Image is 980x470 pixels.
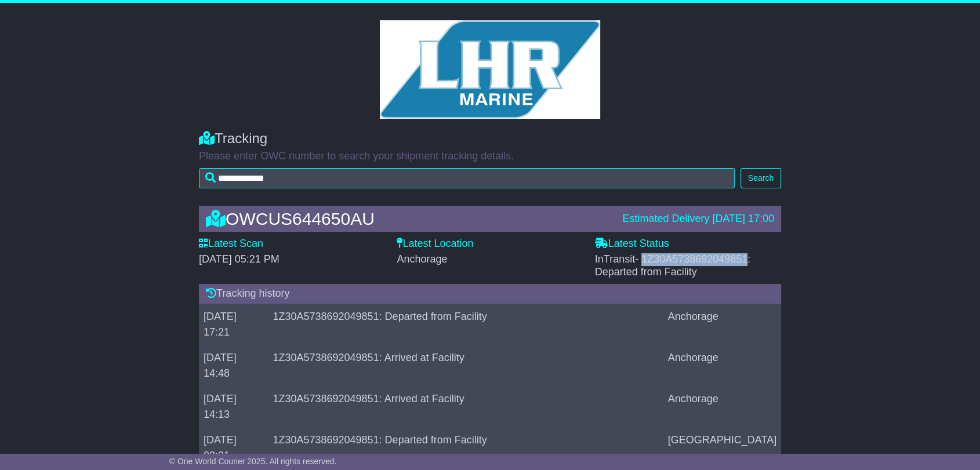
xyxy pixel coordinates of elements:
[199,427,268,468] td: [DATE] 08:21
[663,345,781,386] td: Anchorage
[199,150,781,163] p: Please enter OWC number to search your shipment tracking details.
[268,427,663,468] td: 1Z30A5738692049851: Departed from Facility
[380,20,600,119] img: GetCustomerLogo
[595,253,751,278] span: InTransit
[595,253,751,278] span: - 1Z30A5738692049851: Departed from Facility
[169,457,337,466] span: © One World Courier 2025. All rights reserved.
[199,386,268,427] td: [DATE] 14:13
[199,253,280,265] span: [DATE] 05:21 PM
[200,209,616,228] div: OWCUS644650AU
[199,130,781,147] div: Tracking
[199,345,268,386] td: [DATE] 14:48
[199,238,263,250] label: Latest Scan
[268,345,663,386] td: 1Z30A5738692049851: Arrived at Facility
[268,304,663,345] td: 1Z30A5738692049851: Departed from Facility
[663,386,781,427] td: Anchorage
[397,238,473,250] label: Latest Location
[397,253,447,265] span: Anchorage
[199,284,781,304] div: Tracking history
[663,427,781,468] td: [GEOGRAPHIC_DATA]
[268,386,663,427] td: 1Z30A5738692049851: Arrived at Facility
[663,304,781,345] td: Anchorage
[622,213,774,225] div: Estimated Delivery [DATE] 17:00
[199,304,268,345] td: [DATE] 17:21
[741,168,781,188] button: Search
[595,238,669,250] label: Latest Status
